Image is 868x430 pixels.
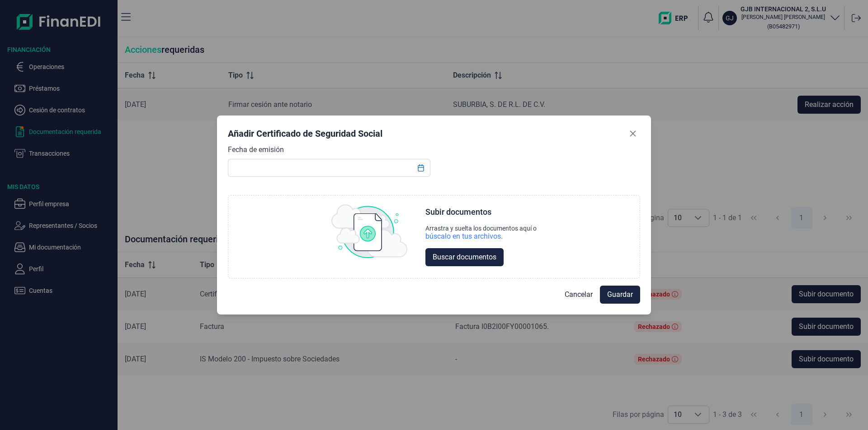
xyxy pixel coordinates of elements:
button: Guardar [600,286,640,304]
span: Guardar [607,289,633,300]
button: Close [626,126,640,141]
img: upload img [331,204,407,259]
button: Choose Date [412,160,429,176]
div: búscalo en tus archivos. [425,232,537,241]
label: Fecha de emisión [228,144,284,155]
span: Buscar documentos [433,252,496,263]
button: Buscar documentos [425,248,504,266]
button: Cancelar [557,286,600,304]
div: búscalo en tus archivos. [425,232,503,241]
span: Cancelar [565,289,593,300]
div: Añadir Certificado de Seguridad Social [228,127,382,140]
div: Subir documentos [425,207,491,217]
div: Arrastra y suelta los documentos aquí o [425,225,537,232]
